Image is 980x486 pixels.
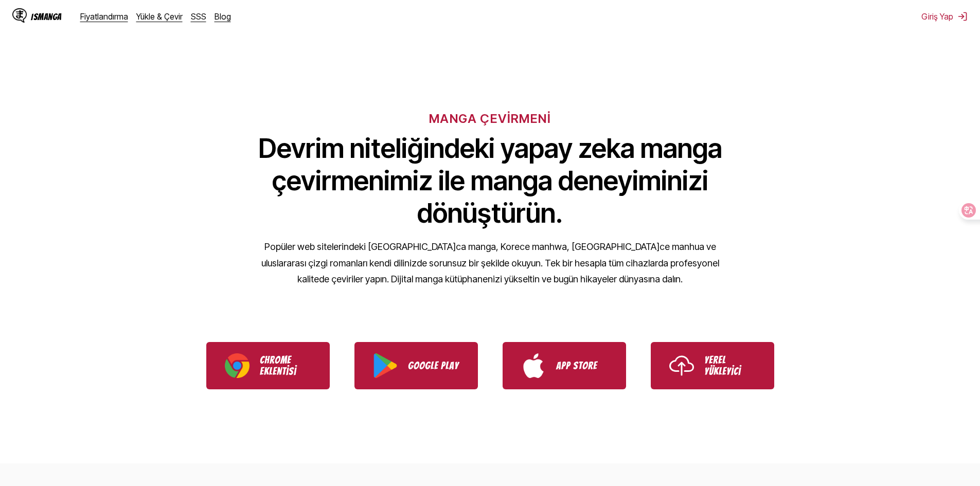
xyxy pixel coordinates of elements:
p: Chrome Eklentisi [260,354,311,377]
p: App Store [556,360,608,371]
p: Popüler web sitelerindeki [GEOGRAPHIC_DATA]ca manga, Korece manhwa, [GEOGRAPHIC_DATA]ce manhua ve... [254,239,727,287]
a: SSS [191,11,206,22]
h1: Devrim niteliğindeki yapay zeka manga çevirmenimiz ile manga deneyiminizi dönüştürün. [254,132,727,229]
a: Download IsManga from Google Play [354,342,478,389]
img: IsManga Logo [12,8,27,23]
a: Use IsManga Local Uploader [651,342,774,389]
img: Upload icon [669,353,694,378]
img: Google Play logo [373,353,398,378]
img: Sign out [957,11,968,22]
p: Yerel Yükleyici [704,354,756,377]
a: Download IsManga from App Store [503,342,626,389]
img: App Store logo [521,353,546,378]
img: Chrome logo [225,353,250,378]
a: Blog [215,11,231,22]
button: Giriş Yap [921,11,968,22]
a: IsManga LogoIsManga [12,8,80,25]
p: Google Play [408,360,459,371]
a: Yükle & Çevir [136,11,183,22]
a: Fiyatlandırma [80,11,128,22]
h6: MANGA ÇEVİRMENİ [429,111,551,126]
div: IsManga [31,12,62,22]
a: Download IsManga Chrome Extension [206,342,330,389]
